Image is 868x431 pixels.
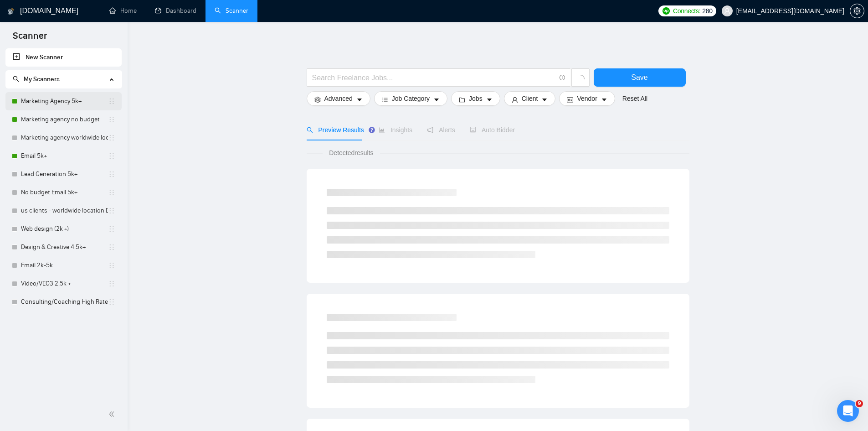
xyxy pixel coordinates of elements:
[24,75,60,83] span: My Scanners
[379,126,412,134] span: Insights
[631,72,647,83] span: Save
[541,96,548,103] span: caret-down
[837,400,859,422] iframe: Intercom live chat
[155,7,196,15] a: dashboardDashboard
[21,110,108,129] a: Marketing agency no budget
[21,183,108,202] a: No budget Email 5k+
[5,238,122,256] li: Design & Creative 4.5k+
[470,127,476,133] span: robot
[576,75,585,83] span: loading
[427,126,455,134] span: Alerts
[13,48,114,67] a: New Scanner
[5,165,122,183] li: Lead Generation 5k+
[522,93,538,104] span: Client
[108,134,115,141] span: holder
[850,7,864,15] span: setting
[433,96,440,103] span: caret-down
[13,75,60,83] span: My Scanners
[307,126,364,134] span: Preview Results
[21,202,108,220] a: us clients - worldwide location Email 5k+
[856,400,863,407] span: 9
[594,68,686,87] button: Save
[109,7,137,15] a: homeHome
[21,165,108,183] a: Lead Generation 5k+
[850,7,864,15] a: setting
[5,110,122,129] li: Marketing agency no budget
[622,93,647,104] a: Reset All
[577,93,597,104] span: Vendor
[356,96,363,103] span: caret-down
[512,96,518,103] span: user
[5,183,122,202] li: No budget Email 5k+
[451,91,500,106] button: folderJobscaret-down
[560,75,565,81] span: info-circle
[5,256,122,275] li: Email 2k-5k
[323,148,380,158] span: Detected results
[108,298,115,306] span: holder
[13,76,19,82] span: search
[5,202,122,220] li: us clients - worldwide location Email 5k+
[469,93,483,104] span: Jobs
[215,7,248,15] a: searchScanner
[21,293,108,311] a: Consulting/Coaching High Rates only
[5,129,122,147] li: Marketing agency worldwide location
[108,280,115,287] span: holder
[307,127,313,133] span: search
[470,126,515,134] span: Auto Bidder
[567,96,573,103] span: idcard
[392,93,430,104] span: Job Category
[21,220,108,238] a: Web design (2k +)
[368,126,376,134] div: Tooltip anchor
[382,96,388,103] span: bars
[673,6,700,16] span: Connects:
[5,293,122,311] li: Consulting/Coaching High Rates only
[108,207,115,214] span: holder
[724,8,730,14] span: user
[21,147,108,165] a: Email 5k+
[5,147,122,165] li: Email 5k+
[108,244,115,251] span: holder
[504,91,556,106] button: userClientcaret-down
[459,96,465,103] span: folder
[324,93,353,104] span: Advanced
[663,7,670,15] img: upwork-logo.png
[21,275,108,293] a: Video/VEO3 2.5k +
[108,225,115,233] span: holder
[5,29,54,48] span: Scanner
[5,220,122,238] li: Web design (2k +)
[108,410,118,419] span: double-left
[374,91,447,106] button: barsJob Categorycaret-down
[8,4,14,19] img: logo
[108,152,115,160] span: holder
[427,127,433,133] span: notification
[108,116,115,123] span: holder
[108,98,115,105] span: holder
[5,48,122,67] li: New Scanner
[21,129,108,147] a: Marketing agency worldwide location
[5,92,122,110] li: Marketing Agency 5k+
[108,262,115,269] span: holder
[379,127,385,133] span: area-chart
[601,96,607,103] span: caret-down
[5,275,122,293] li: Video/VEO3 2.5k +
[108,189,115,196] span: holder
[559,91,615,106] button: idcardVendorcaret-down
[307,91,370,106] button: settingAdvancedcaret-down
[850,4,864,18] button: setting
[108,171,115,178] span: holder
[21,238,108,256] a: Design & Creative 4.5k+
[314,96,321,103] span: setting
[486,96,493,103] span: caret-down
[702,6,712,16] span: 280
[312,72,555,83] input: Search Freelance Jobs...
[21,92,108,110] a: Marketing Agency 5k+
[21,256,108,275] a: Email 2k-5k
